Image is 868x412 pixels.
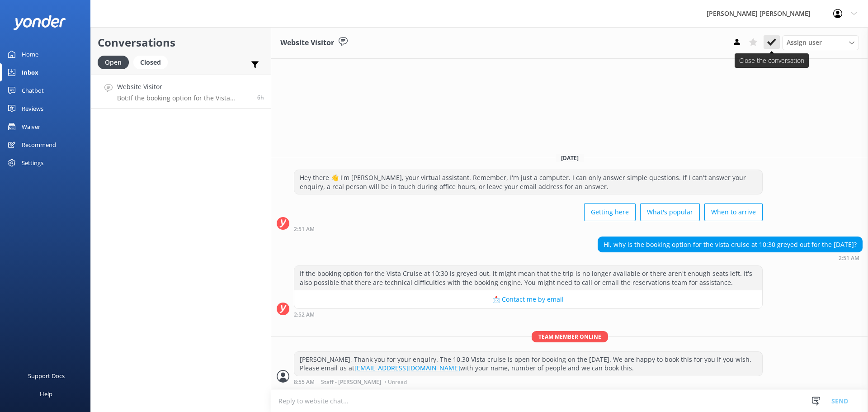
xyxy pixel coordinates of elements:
[294,352,762,376] div: [PERSON_NAME], Thank you for your enquiry. The 10.30 Vista cruise is open for booking on the [DAT...
[91,75,271,109] a: Website VisitorBot:If the booking option for the Vista Cruise at 10:30 is greyed out, it might me...
[40,385,52,403] div: Help
[598,255,863,261] div: 02:51am 12-Aug-2025 (UTC +12:00) Pacific/Auckland
[117,82,250,92] h4: Website Visitor
[294,311,763,317] div: 02:52am 12-Aug-2025 (UTC +12:00) Pacific/Auckland
[294,312,315,317] strong: 2:52 AM
[321,379,381,385] span: Staff - [PERSON_NAME]
[14,15,66,30] img: yonder-white-logo.png
[98,34,264,51] h2: Conversations
[117,94,250,102] p: Bot: If the booking option for the Vista Cruise at 10:30 is greyed out, it might mean that the tr...
[28,367,65,385] div: Support Docs
[704,203,763,221] button: When to arrive
[22,99,43,118] div: Reviews
[22,154,43,172] div: Settings
[598,237,862,252] div: Hi, why is the booking option for the vista cruise at 10:30 greyed out for the [DATE]?
[787,38,822,47] span: Assign user
[280,37,334,49] h3: Website Visitor
[354,364,460,372] a: [EMAIL_ADDRESS][DOMAIN_NAME]
[22,45,38,63] div: Home
[98,56,129,69] div: Open
[294,226,763,232] div: 02:51am 12-Aug-2025 (UTC +12:00) Pacific/Auckland
[532,331,608,342] span: Team member online
[22,63,38,81] div: Inbox
[294,379,315,385] strong: 8:55 AM
[584,203,636,221] button: Getting here
[640,203,700,221] button: What's popular
[839,256,859,261] strong: 2:51 AM
[294,266,762,290] div: If the booking option for the Vista Cruise at 10:30 is greyed out, it might mean that the trip is...
[22,118,40,136] div: Waiver
[294,290,762,308] button: 📩 Contact me by email
[782,35,859,50] div: Assign User
[133,57,172,67] a: Closed
[133,56,168,69] div: Closed
[22,81,44,99] div: Chatbot
[257,94,264,101] span: 02:51am 12-Aug-2025 (UTC +12:00) Pacific/Auckland
[384,379,407,385] span: • Unread
[98,57,133,67] a: Open
[294,227,315,232] strong: 2:51 AM
[294,170,762,194] div: Hey there 👋 I'm [PERSON_NAME], your virtual assistant. Remember, I'm just a computer. I can only ...
[556,154,584,162] span: [DATE]
[22,136,56,154] div: Recommend
[294,379,763,385] div: 08:55am 12-Aug-2025 (UTC +12:00) Pacific/Auckland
